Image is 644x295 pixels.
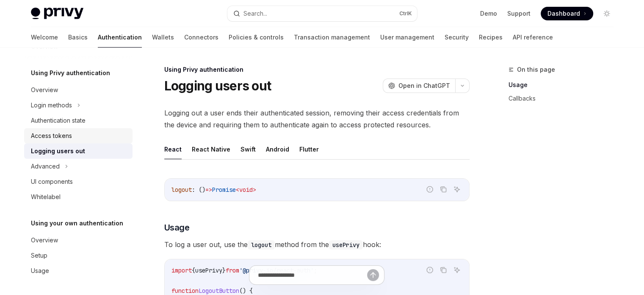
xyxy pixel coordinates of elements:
div: Search... [243,8,267,19]
button: Android [266,139,289,159]
a: Dashboard [541,7,593,20]
a: Transaction management [294,27,370,48]
button: React Native [192,139,230,159]
span: => [205,186,212,194]
span: On this page [517,65,555,75]
div: Logging users out [31,146,85,156]
a: Overview [24,233,133,248]
a: API reference [513,27,553,48]
button: React [164,139,182,159]
a: UI components [24,174,133,189]
a: User management [380,27,434,48]
a: Logging users out [24,143,133,159]
div: Login methods [31,100,72,110]
div: Advanced [31,161,60,171]
span: Promise [212,186,236,194]
span: logout [171,186,192,194]
a: Wallets [152,27,174,48]
span: : () [192,186,205,194]
button: Swift [240,139,256,159]
a: Setup [24,248,133,263]
a: Usage [509,78,620,92]
h1: Logging users out [164,78,271,93]
span: To log a user out, use the method from the hook: [164,239,470,250]
a: Authentication state [24,113,133,128]
span: void [239,186,253,194]
a: Recipes [479,27,503,48]
a: Policies & controls [229,27,284,48]
button: Flutter [299,139,319,159]
a: Basics [68,27,88,48]
a: Usage [24,263,133,278]
a: Overview [24,82,133,98]
button: Copy the contents from the code block [438,184,449,195]
img: light logo [31,8,83,20]
div: Access tokens [31,131,72,141]
a: Whitelabel [24,189,133,205]
span: Logging out a user ends their authenticated session, removing their access credentials from the d... [164,107,470,131]
div: Setup [31,250,47,261]
div: Authentication state [31,115,86,126]
span: Usage [164,222,190,233]
button: Send message [367,269,379,281]
div: Whitelabel [31,192,61,202]
a: Callbacks [509,92,620,105]
span: < [236,186,239,194]
a: Security [445,27,469,48]
code: logout [248,240,275,250]
button: Open in ChatGPT [383,79,455,93]
code: usePrivy [329,240,363,250]
button: Report incorrect code [424,184,435,195]
span: Dashboard [547,9,580,18]
div: Overview [31,235,58,245]
div: Usage [31,266,49,276]
div: Using Privy authentication [164,65,470,74]
h5: Using your own authentication [31,218,123,228]
a: Access tokens [24,128,133,143]
div: Overview [31,85,58,95]
h5: Using Privy authentication [31,68,110,78]
div: UI components [31,177,73,187]
a: Authentication [98,27,142,48]
a: Demo [480,9,497,18]
button: Search...CtrlK [227,6,417,21]
button: Toggle dark mode [600,7,614,20]
span: Open in ChatGPT [398,81,450,90]
span: Ctrl K [399,10,412,17]
a: Connectors [184,27,218,48]
span: > [253,186,256,194]
button: Ask AI [451,184,462,195]
a: Welcome [31,27,58,48]
a: Support [507,9,531,18]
